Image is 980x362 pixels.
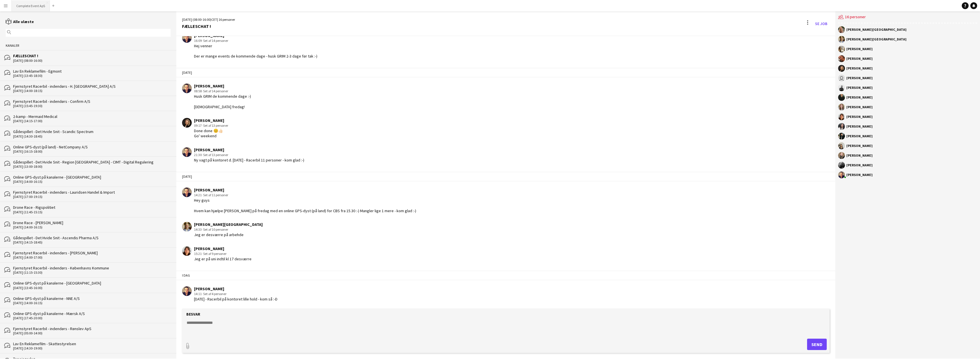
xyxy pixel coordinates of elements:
div: [PERSON_NAME] [194,118,228,123]
span: · Set af 4 personer [202,292,226,296]
div: [DATE] (11:15-15:30) [13,271,171,275]
button: Send [807,339,827,350]
div: Fjernstyret Racerbil - indendørs - Confirm A/S [13,99,171,104]
div: [PERSON_NAME] [846,67,873,70]
div: Lav En Reklamefilm - Egmont [13,69,171,74]
div: [PERSON_NAME] [846,115,873,118]
div: [DATE] (15:45-19:30) [13,104,171,108]
div: [PERSON_NAME] [846,163,873,167]
div: [PERSON_NAME] [846,154,873,157]
div: [DATE] [176,172,835,181]
div: [PERSON_NAME] [194,83,251,89]
div: [DATE] (14:15-18:45) [13,240,171,244]
div: [PERSON_NAME] [846,125,873,128]
button: Complete Event ApS [12,0,50,11]
div: Fjernstyret Racerbil - indendørs - [PERSON_NAME] [13,250,171,255]
div: [DATE] (08:00-16:00) [13,59,171,63]
span: · Set af 13 personer [202,123,228,128]
div: Jeg er desværre på arbehde [194,232,263,237]
div: Drone Race - Rigspolitiet [13,205,171,210]
a: Se Job [813,19,830,28]
div: [DATE] (13:00-18:00) [13,165,171,169]
div: [PERSON_NAME] [846,96,873,99]
div: [PERSON_NAME] [846,57,873,60]
div: FÆLLESCHAT ! [182,24,235,29]
div: 16 personer [838,11,977,23]
div: Fjernstyret Racerbil - indendørs - Rønslev ApS [13,326,171,331]
span: · Set af 14 personer [202,38,228,43]
div: [PERSON_NAME] [846,144,873,148]
div: [DATE] (14:15-17:00) [13,119,171,123]
div: [DATE] (14:00-16:15) [13,225,171,229]
div: 14:11 [194,291,277,296]
div: [PERSON_NAME] [846,105,873,109]
div: 2-kamp - Mermaid Medical [13,114,171,119]
div: [PERSON_NAME] [846,173,873,177]
div: 16:09 [194,38,317,43]
div: Online GPS-dyst på kanalerne - [GEOGRAPHIC_DATA] [13,175,171,180]
div: Fjernstyret Racerbil - indendørs - Københavns Kommune [13,265,171,271]
div: Gådespillet - Det Hvide Snit - Ascendis Pharma A/S [13,235,171,240]
div: Drone Race - [PERSON_NAME] [13,220,171,225]
div: Lav En Reklamefilm - Skattestyrelsen [13,341,171,346]
div: Fjernstyret Racerbil - indendørs - Lauridsen Handel & Import [13,190,171,195]
div: [DATE] (13:45-18:30) [13,74,171,78]
div: [PERSON_NAME] [846,76,873,80]
span: · Set af 14 personer [202,89,228,93]
div: [PERSON_NAME] [846,134,873,138]
span: · Set af 9 personer [202,251,226,256]
div: Gådespillet - Det Hvide Snit - Scandic Spectrum [13,129,171,134]
div: [DATE] (08:00-16:00) | 16 personer [182,17,235,22]
div: Hey guys Hvem kan hjælpe [PERSON_NAME] på fredag med en online GPS-dyst (på land) for CBS fra 15.... [194,198,416,213]
div: Jeg er på uni indtil kl 17 desværre [194,256,252,261]
div: [PERSON_NAME] [194,147,304,152]
div: [PERSON_NAME][GEOGRAPHIC_DATA] [194,222,263,227]
div: [DATE] [176,68,835,77]
div: FÆLLESCHAT ! [13,53,171,58]
div: [PERSON_NAME] [194,187,416,193]
div: Online GPS-dyst (på land) - NetCompany A/S [13,144,171,150]
div: [DATE] (13:45-16:00) [13,286,171,290]
div: I dag [176,271,835,280]
div: [DATE] (14:00-17:00) [13,255,171,259]
div: Gådespillet - Det Hvide Snit - Region [GEOGRAPHIC_DATA] - CIMT - Digital Regulering [13,159,171,165]
div: [DATE] (14:30-19:00) [13,346,171,350]
div: [DATE] (17:45-20:00) [13,316,171,320]
div: 08:58 [194,89,251,94]
div: [PERSON_NAME] [194,286,277,291]
span: · Set af 10 personer [202,227,228,232]
div: [DATE] (11:45-15:15) [13,210,171,214]
div: 14:21 [194,193,416,198]
div: [DATE] (14:00-16:15) [13,180,171,184]
label: Besvar [186,312,200,317]
div: Træningsdag [13,356,171,361]
span: · Set af 11 personer [202,193,228,197]
div: [DATE] (16:15-18:00) [13,150,171,154]
div: [DATE] (05:00-14:00) [13,331,171,335]
div: Fjernstyret Racerbil - indendørs - H. [GEOGRAPHIC_DATA] A/S [13,84,171,89]
div: [DATE] (14:00-18:15) [13,89,171,93]
div: 15:21 [194,251,252,256]
div: [DATE] (17:00-19:15) [13,195,171,199]
div: 21:30 [194,152,304,158]
span: · Set af 13 personer [202,153,228,157]
span: CET [211,17,217,22]
div: Husk GRIM de kommende dage :-) [DEMOGRAPHIC_DATA] fredag! [194,94,251,109]
div: [PERSON_NAME] [846,86,873,89]
div: [PERSON_NAME] [194,246,252,251]
div: 09:17 [194,123,228,128]
div: [PERSON_NAME][GEOGRAPHIC_DATA] [846,38,906,41]
div: Ny vagt på kontoret d. [DATE] - Racerbil 11 personer - kom glad :-) [194,158,304,163]
div: Done done 😊👍🏻 Go' weekend [194,128,228,138]
div: [PERSON_NAME][GEOGRAPHIC_DATA] [846,28,906,31]
div: [DATE] - Racerbil på kontoret lille hold - kom så :-D [194,296,277,302]
a: Alle ulæste [6,19,34,24]
div: Online GPS-dyst på kanalerne - Mærsk A/S [13,311,171,316]
div: Online GPS-dyst på kanalerne - [GEOGRAPHIC_DATA] [13,281,171,286]
div: Hej venner Der er mange events de kommende dage - husk GRIM 2-3 dage før tak :-) [194,43,317,59]
div: 14:33 [194,227,263,232]
div: [DATE] (14:30-18:45) [13,134,171,138]
div: [DATE] (14:00-16:15) [13,301,171,305]
div: Online GPS-dyst på kanalerne - NNE A/S [13,296,171,301]
div: [PERSON_NAME] [846,47,873,51]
